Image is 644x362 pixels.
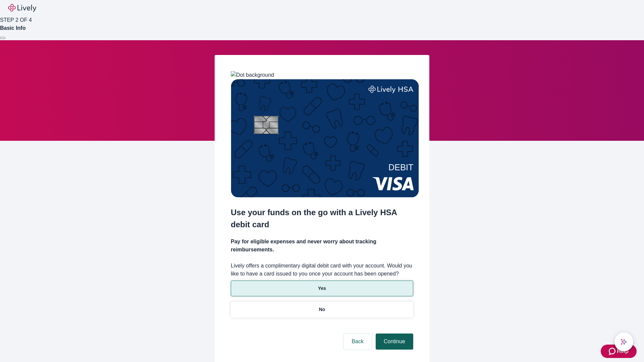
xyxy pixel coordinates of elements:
label: Lively offers a complimentary digital debit card with your account. Would you like to have a card... [231,262,413,278]
button: No [231,302,413,317]
p: No [319,306,325,313]
p: Yes [318,285,326,292]
button: Continue [376,334,413,350]
button: Zendesk support iconHelp [601,345,637,358]
h4: Pay for eligible expenses and never worry about tracking reimbursements. [231,238,413,254]
h2: Use your funds on the go with a Lively HSA debit card [231,206,413,231]
button: Back [343,334,372,350]
img: Lively [8,4,36,12]
svg: Zendesk support icon [609,347,617,355]
svg: Lively AI Assistant [621,339,627,345]
span: Help [617,347,629,355]
button: Yes [231,281,413,296]
img: Dot background [231,71,274,79]
img: Debit card [231,79,419,197]
button: chat [614,333,633,351]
